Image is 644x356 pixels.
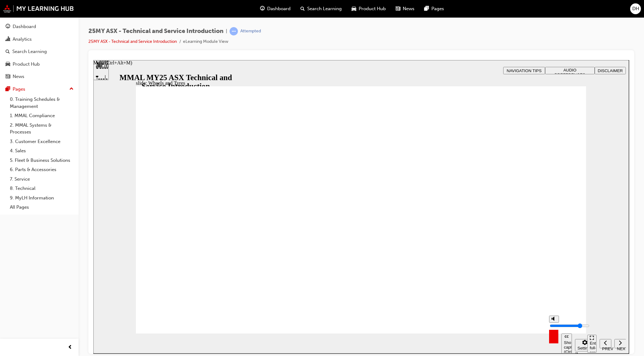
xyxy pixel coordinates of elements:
span: search-icon [6,49,10,55]
span: Pages [431,5,444,12]
nav: slide navigation [494,273,532,293]
a: Dashboard [2,21,76,32]
a: Product Hub [2,59,76,70]
button: DISCLAIMER [501,7,532,14]
a: 25MY ASX - Technical and Service Introduction [88,39,177,44]
a: search-iconSearch Learning [296,2,347,15]
button: DH [630,3,641,14]
a: 4. Sales [7,146,76,156]
img: mmal [3,5,74,13]
span: | [226,28,227,35]
button: NAVIGATION TIPS [410,7,452,14]
span: AUDIO PREFERENCES [461,8,492,17]
a: car-iconProduct Hub [347,2,391,15]
span: Product Hub [359,5,386,12]
a: 2. MMAL Systems & Processes [7,121,76,137]
a: 9. MyLH Information [7,193,76,203]
span: Dashboard [267,5,291,12]
a: 3. Customer Excellence [7,137,76,146]
a: News [2,71,76,82]
div: Attempted [240,28,261,34]
span: 25MY ASX - Technical and Service Introduction [88,28,223,35]
button: Settings [482,279,501,291]
div: Enter full-screen (Ctrl+Alt+F) [496,281,501,299]
button: Pages [2,84,76,95]
div: PREV [509,286,516,291]
button: Next (Ctrl+Alt+Period) [521,279,533,288]
span: pages-icon [6,87,10,92]
span: search-icon [300,5,305,13]
span: NAVIGATION TIPS [413,8,448,13]
a: news-iconNews [391,2,419,15]
div: News [13,73,24,80]
button: Enter full-screen (Ctrl+Alt+F) [494,275,503,293]
div: Dashboard [13,23,36,30]
span: up-icon [69,85,74,93]
a: 5. Fleet & Business Solutions [7,156,76,165]
div: Pages [13,86,25,93]
span: DISCLAIMER [504,8,529,13]
a: 7. Service [7,174,76,184]
span: pages-icon [424,5,429,13]
a: 6. Parts & Accessories [7,165,76,174]
label: Zoom to fit [482,291,494,309]
span: DH [632,5,639,12]
a: Analytics [2,34,76,45]
a: Search Learning [2,46,76,57]
span: News [403,5,414,12]
a: pages-iconPages [419,2,449,15]
a: 8. Technical [7,184,76,193]
span: news-icon [6,74,10,80]
span: chart-icon [6,37,10,42]
a: 0. Training Schedules & Management [7,95,76,111]
div: Show captions (Ctrl+Alt+C) [471,280,476,294]
div: Settings [484,286,499,290]
button: Show captions (Ctrl+Alt+C) [468,273,479,293]
span: car-icon [352,5,356,13]
a: guage-iconDashboard [255,2,296,15]
div: Analytics [13,36,32,43]
a: All Pages [7,203,76,212]
span: Search Learning [307,5,342,12]
button: Previous (Ctrl+Alt+Comma) [506,279,518,288]
span: car-icon [6,62,10,67]
button: AUDIO PREFERENCES [452,7,501,14]
span: prev-icon [68,344,72,351]
li: eLearning Module View [183,38,228,45]
span: learningRecordVerb_ATTEMPT-icon [230,27,238,35]
button: DashboardAnalyticsSearch LearningProduct HubNews [2,20,76,84]
a: 1. MMAL Compliance [7,111,76,121]
span: guage-icon [6,24,10,30]
div: Search Learning [12,48,47,55]
span: guage-icon [260,5,265,13]
div: misc controls [453,273,491,293]
div: NEXT [524,286,530,291]
span: news-icon [396,5,400,13]
div: Product Hub [13,61,40,68]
